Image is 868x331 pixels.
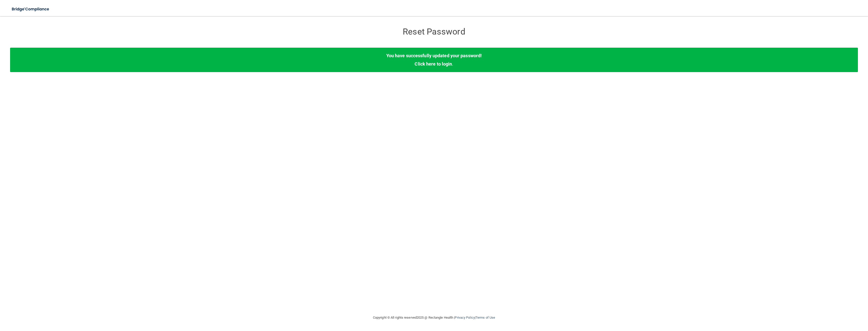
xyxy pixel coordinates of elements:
[455,316,475,319] a: Privacy Policy
[386,53,482,58] b: You have successfully updated your password!
[415,61,452,67] a: Click here to login
[342,310,526,326] div: Copyright © All rights reserved 2025 @ Rectangle Health | |
[8,4,54,14] img: bridge_compliance_login_screen.278c3ca4.svg
[476,316,495,319] a: Terms of Use
[10,48,858,72] div: .
[342,27,526,36] h3: Reset Password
